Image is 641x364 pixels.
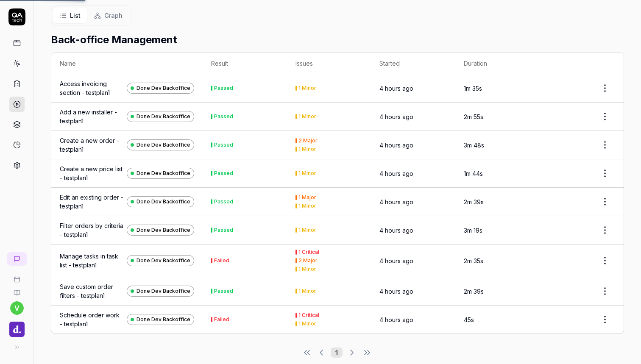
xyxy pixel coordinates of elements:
span: Done Dev Backoffice [137,257,190,264]
time: 4 hours ago [379,198,413,206]
a: Done Dev Backoffice [127,225,194,236]
a: New conversation [7,252,27,266]
div: Passed [214,142,233,147]
div: Passed [214,228,233,233]
th: Name [51,53,203,74]
a: Schedule order work - testplan1 [60,311,123,328]
div: Passed [214,114,233,119]
div: 2 Major [298,138,318,143]
a: Book a call with us [3,269,30,283]
div: Failed [214,317,229,322]
a: Create a new order - testplan1 [60,136,123,154]
a: Done Dev Backoffice [127,139,194,150]
a: Add a new installer - testplan1 [60,108,123,125]
div: Passed [214,289,233,294]
time: 1m 44s [464,170,483,177]
a: Create a new price list - testplan1 [60,164,123,182]
time: 1m 35s [464,85,482,92]
a: Done Dev Backoffice [127,314,194,325]
time: 2m 39s [464,288,484,295]
div: 1 Critical [298,250,319,255]
a: Save custom order filters - testplan1 [60,282,123,300]
a: Done Dev Backoffice [127,286,194,297]
time: 2m 55s [464,113,483,120]
time: 45s [464,316,474,323]
div: 1 Major [298,195,316,200]
div: Failed [214,258,229,263]
div: 2 Major [298,258,318,263]
a: Done Dev Backoffice [127,255,194,266]
span: Done Dev Backoffice [137,141,190,149]
span: Graph [104,11,123,20]
a: Done Dev Backoffice [127,168,194,179]
div: 1 Minor [298,289,316,294]
div: Passed [214,199,233,204]
span: List [70,11,81,20]
div: 1 Minor [298,86,316,91]
div: 1 Minor [298,114,316,119]
img: Done Logo [9,322,25,337]
th: Result [203,53,287,74]
a: Manage tasks in task list - testplan1 [60,252,123,270]
time: 3m 19s [464,227,482,234]
time: 4 hours ago [379,142,413,149]
time: 4 hours ago [379,288,413,295]
button: v [10,301,24,315]
th: Duration [455,53,540,74]
div: Passed [214,171,233,176]
time: 4 hours ago [379,227,413,234]
span: Done Dev Backoffice [137,113,190,120]
div: 1 Minor [298,228,316,233]
div: 1 Minor [298,147,316,152]
span: Done Dev Backoffice [137,226,190,234]
time: 4 hours ago [379,85,413,92]
span: Done Dev Backoffice [137,198,190,206]
a: Filter orders by criteria - testplan1 [60,221,123,239]
a: Access invoicing section - testplan1 [60,79,123,97]
span: Done Dev Backoffice [137,287,190,295]
span: Done Dev Backoffice [137,84,190,92]
h2: Back-office Management [51,32,624,47]
button: Graph [87,8,129,23]
button: Failed [211,315,229,324]
a: Edit an existing order - testplan1 [60,193,123,211]
time: 4 hours ago [379,170,413,177]
th: Issues [287,53,371,74]
time: 2m 35s [464,257,483,264]
div: 1 Minor [298,321,316,326]
span: Done Dev Backoffice [137,316,190,323]
div: Passed [214,86,233,91]
div: 1 Minor [298,203,316,208]
time: 4 hours ago [379,316,413,323]
span: Done Dev Backoffice [137,169,190,177]
th: Started [371,53,455,74]
button: 1 [331,347,343,358]
div: 1 Minor [298,171,316,176]
time: 3m 48s [464,142,484,149]
a: Done Dev Backoffice [127,196,194,207]
button: List [53,8,87,23]
div: 1 Critical [298,313,319,318]
a: Done Dev Backoffice [127,83,194,94]
div: 1 Minor [298,267,316,272]
a: Done Dev Backoffice [127,111,194,122]
time: 2m 39s [464,198,484,206]
button: Done Logo [3,315,30,339]
a: Documentation [3,283,30,296]
time: 4 hours ago [379,257,413,264]
time: 4 hours ago [379,113,413,120]
button: Failed [211,256,229,265]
